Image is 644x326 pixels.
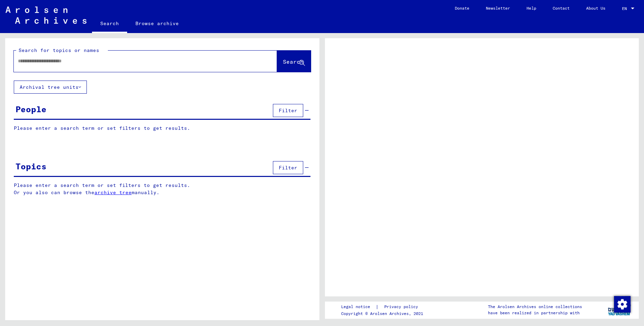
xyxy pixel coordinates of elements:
[19,47,99,53] mat-label: Search for topics or names
[379,303,426,311] a: Privacy policy
[277,51,311,72] button: Search
[14,182,311,196] p: Please enter a search term or set filters to get results. Or you also can browse the manually.
[622,6,630,11] span: EN
[488,310,582,316] p: have been realized in partnership with
[92,15,127,33] a: Search
[273,104,303,117] button: Filter
[279,165,297,171] span: Filter
[341,303,426,311] div: |
[606,301,632,318] img: yv_logo.png
[273,161,303,174] button: Filter
[341,303,376,311] a: Legal notice
[94,189,132,196] a: archive tree
[614,296,631,313] img: Change consent
[14,81,87,94] button: Archival tree units
[283,58,304,65] span: Search
[16,160,47,172] div: Topics
[614,296,630,312] div: Change consent
[16,103,47,115] div: People
[341,311,426,317] p: Copyright © Arolsen Archives, 2021
[279,107,297,114] span: Filter
[14,125,310,132] p: Please enter a search term or set filters to get results.
[488,304,582,310] p: The Arolsen Archives online collections
[6,7,86,24] img: Arolsen_neg.svg
[127,15,187,32] a: Browse archive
